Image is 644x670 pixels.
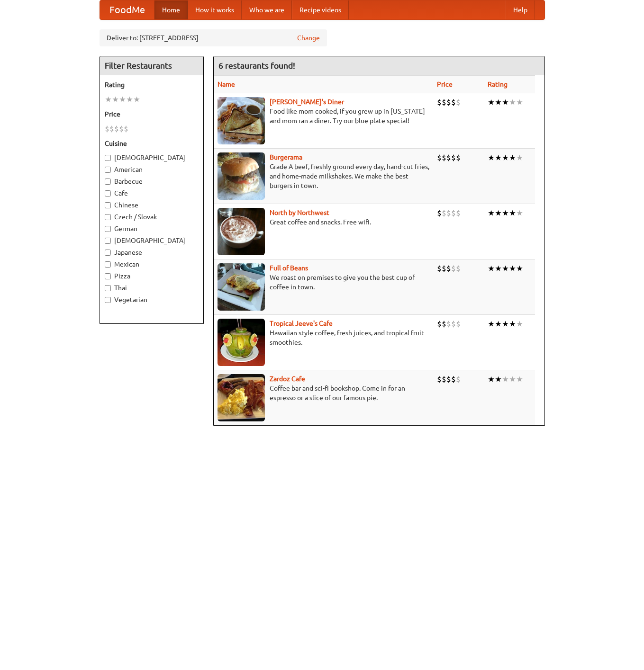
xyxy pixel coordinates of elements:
[502,374,509,384] li: ★
[495,263,502,274] li: ★
[105,214,111,220] input: Czech / Slovak
[105,167,111,173] input: American
[495,208,502,218] li: ★
[105,153,199,162] label: [DEMOGRAPHIC_DATA]
[218,162,429,190] p: Grade A beef, freshly ground every day, hand-cut fries, and home-made milkshakes. We make the bes...
[105,236,199,245] label: [DEMOGRAPHIC_DATA]
[502,97,509,107] li: ★
[456,263,461,274] li: $
[105,283,199,293] label: Thai
[105,212,199,222] label: Czech / Slovak
[105,226,111,232] input: German
[437,208,442,218] li: $
[218,217,429,227] p: Great coffee and snacks. Free wifi.
[105,155,111,161] input: [DEMOGRAPHIC_DATA]
[133,94,140,105] li: ★
[218,61,295,70] ng-pluralize: 6 restaurants found!
[509,152,516,163] li: ★
[488,97,495,107] li: ★
[442,374,446,384] li: $
[218,273,429,292] p: We roast on premises to give you the best cup of coffee in town.
[297,33,320,43] a: Change
[270,375,305,383] a: Zardoz Cafe
[105,188,199,198] label: Cafe
[270,264,308,272] b: Full of Beans
[509,319,516,329] li: ★
[105,271,199,281] label: Pizza
[218,80,235,88] a: Name
[502,152,509,163] li: ★
[105,94,112,105] li: ★
[446,97,451,107] li: $
[456,152,461,163] li: $
[509,263,516,274] li: ★
[218,374,265,421] img: zardoz.jpg
[270,320,333,327] a: Tropical Jeeve's Cafe
[446,208,451,218] li: $
[100,29,327,46] div: Deliver to: [STREET_ADDRESS]
[114,124,119,134] li: $
[437,80,453,88] a: Price
[446,263,451,274] li: $
[437,374,442,384] li: $
[437,97,442,107] li: $
[218,319,265,366] img: jeeves.jpg
[446,152,451,163] li: $
[456,319,461,329] li: $
[188,0,242,19] a: How it works
[119,124,124,134] li: $
[488,319,495,329] li: ★
[442,97,446,107] li: $
[218,152,265,200] img: burgerama.jpg
[105,295,199,304] label: Vegetarian
[105,165,199,174] label: American
[442,263,446,274] li: $
[105,248,199,257] label: Japanese
[509,374,516,384] li: ★
[495,374,502,384] li: ★
[105,202,111,208] input: Chinese
[105,179,111,185] input: Barbecue
[124,124,128,134] li: $
[105,139,199,148] h5: Cuisine
[451,319,456,329] li: $
[437,263,442,274] li: $
[218,263,265,311] img: beans.jpg
[105,200,199,210] label: Chinese
[502,208,509,218] li: ★
[495,319,502,329] li: ★
[105,297,111,303] input: Vegetarian
[446,319,451,329] li: $
[495,97,502,107] li: ★
[437,319,442,329] li: $
[516,263,523,274] li: ★
[488,152,495,163] li: ★
[105,177,199,186] label: Barbecue
[502,319,509,329] li: ★
[442,319,446,329] li: $
[456,374,461,384] li: $
[516,374,523,384] li: ★
[126,94,133,105] li: ★
[218,208,265,255] img: north.jpg
[218,97,265,144] img: sallys.jpg
[105,261,111,268] input: Mexican
[488,263,495,274] li: ★
[516,208,523,218] li: ★
[242,0,292,19] a: Who we are
[488,374,495,384] li: ★
[270,153,302,161] a: Burgerama
[456,208,461,218] li: $
[270,209,329,216] a: North by Northwest
[109,124,114,134] li: $
[119,94,126,105] li: ★
[270,98,344,106] a: [PERSON_NAME]'s Diner
[442,152,446,163] li: $
[105,273,111,279] input: Pizza
[502,263,509,274] li: ★
[509,97,516,107] li: ★
[437,152,442,163] li: $
[105,109,199,119] h5: Price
